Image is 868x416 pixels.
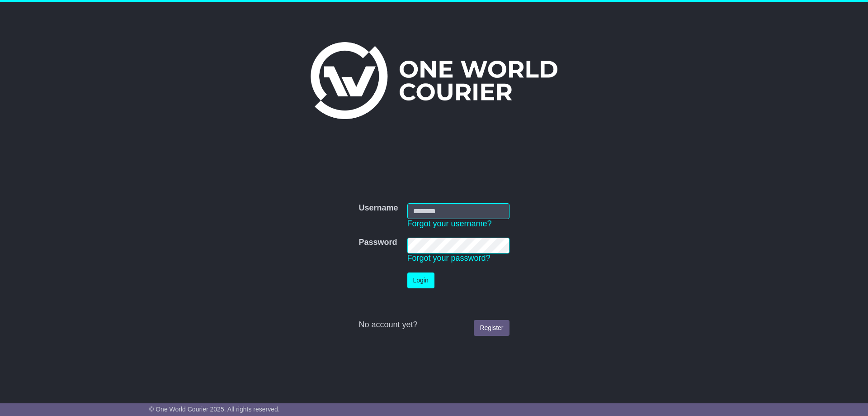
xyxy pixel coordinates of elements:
label: Password [359,238,397,248]
span: © One World Courier 2025. All rights reserved. [149,406,280,413]
a: Forgot your password? [407,253,491,263]
a: Register [474,320,509,336]
img: One World [311,42,557,119]
a: Forgot your username? [407,219,492,228]
div: No account yet? [359,320,509,330]
label: Username [359,203,398,213]
button: Login [407,273,434,288]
